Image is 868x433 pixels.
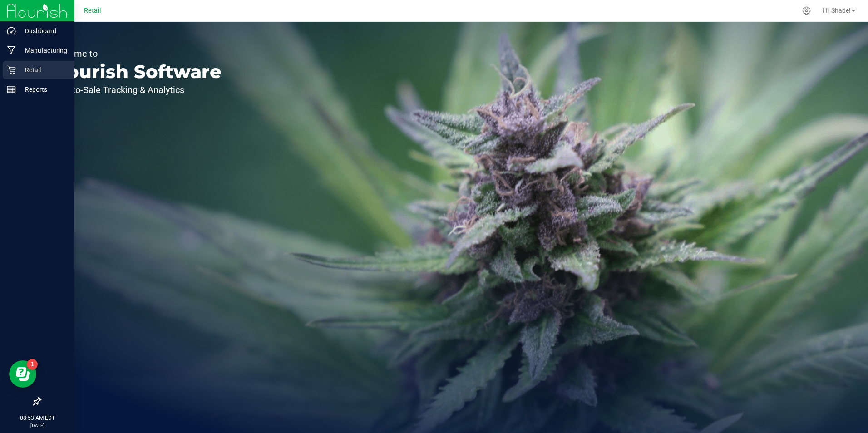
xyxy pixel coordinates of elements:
span: Retail [84,7,101,15]
inline-svg: Retail [7,65,16,74]
p: Reports [16,84,70,95]
iframe: Resource center unread badge [27,359,38,370]
p: 08:53 AM EDT [4,414,70,422]
div: Manage settings [801,6,812,15]
p: Seed-to-Sale Tracking & Analytics [49,85,222,94]
span: Hi, Shade! [823,7,851,14]
p: Retail [16,64,70,75]
p: Dashboard [16,25,70,36]
p: Flourish Software [49,63,222,81]
p: Welcome to [49,49,222,58]
p: Manufacturing [16,45,70,56]
inline-svg: Dashboard [7,26,16,35]
iframe: Resource center [9,360,36,388]
inline-svg: Reports [7,85,16,94]
p: [DATE] [4,422,70,429]
inline-svg: Manufacturing [7,46,16,55]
